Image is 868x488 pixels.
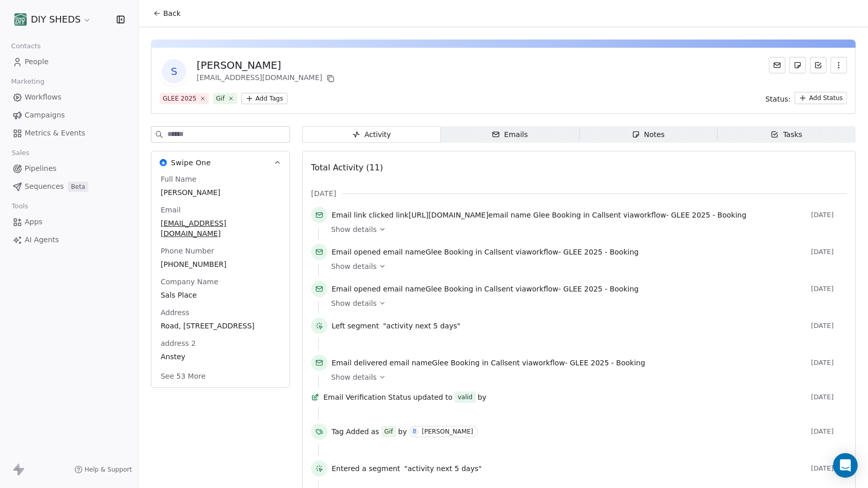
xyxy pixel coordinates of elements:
[332,359,387,367] span: Email delivered
[811,248,847,256] span: [DATE]
[8,231,130,248] a: AI Agents
[241,93,287,104] button: Add Tags
[332,210,746,220] span: link email name sent via workflow -
[478,392,487,402] span: by
[332,463,400,474] span: Entered a segment
[795,92,847,104] button: Add Status
[161,218,280,239] span: [EMAIL_ADDRESS][DOMAIN_NAME]
[68,182,88,192] span: Beta
[426,248,498,256] span: Glee Booking in Call
[7,74,49,89] span: Marketing
[563,285,639,293] span: GLEE 2025 - Booking
[25,235,59,245] span: AI Agents
[432,359,505,367] span: Glee Booking in Call
[492,129,528,140] div: Emails
[25,181,64,192] span: Sequences
[332,211,394,219] span: Email link clicked
[384,427,393,436] div: Gif
[161,321,280,331] span: Road, [STREET_ADDRESS]
[323,392,411,402] span: Email Verification Status
[811,427,847,436] span: [DATE]
[570,359,645,367] span: GLEE 2025 - Booking
[426,285,498,293] span: Glee Booking in Call
[162,59,186,84] span: S
[811,211,847,219] span: [DATE]
[151,151,290,174] button: Swipe OneSwipe One
[12,11,93,28] button: DIY SHEDS
[8,178,130,195] a: SequencesBeta
[632,129,665,140] div: Notes
[8,53,130,70] a: People
[311,188,336,199] span: [DATE]
[413,392,453,402] span: updated to
[331,298,377,308] span: Show details
[422,428,473,435] div: [PERSON_NAME]
[197,72,337,85] div: [EMAIL_ADDRESS][DOMAIN_NAME]
[332,358,645,368] span: email name sent via workflow -
[161,352,280,362] span: Anstey
[159,307,191,318] span: Address
[161,259,280,269] span: [PHONE_NUMBER]
[331,298,840,308] a: Show details
[811,359,847,367] span: [DATE]
[163,94,197,103] div: GLEE 2025
[216,94,225,103] div: Gif
[331,372,840,382] a: Show details
[147,4,187,23] button: Back
[533,211,606,219] span: Glee Booking in Call
[413,427,416,436] div: B
[765,94,790,104] span: Status:
[25,110,65,121] span: Campaigns
[160,159,167,166] img: Swipe One
[311,163,383,172] span: Total Activity (11)
[8,160,130,177] a: Pipelines
[159,277,220,287] span: Company Name
[371,426,379,437] span: as
[7,38,45,54] span: Contacts
[671,211,746,219] span: GLEE 2025 - Booking
[85,465,132,474] span: Help & Support
[331,224,840,235] a: Show details
[7,199,32,214] span: Tools
[159,205,183,215] span: Email
[74,465,132,474] a: Help & Support
[25,217,43,227] span: Apps
[155,367,212,385] button: See 53 More
[159,174,199,184] span: Full Name
[331,261,840,271] a: Show details
[404,463,482,474] span: "activity next 5 days"
[833,453,858,478] div: Open Intercom Messenger
[563,248,639,256] span: GLEE 2025 - Booking
[332,247,639,257] span: email name sent via workflow -
[31,13,81,26] span: DIY SHEDS
[8,213,130,230] a: Apps
[458,392,473,402] div: valid
[332,285,381,293] span: Email opened
[811,464,847,473] span: [DATE]
[383,321,460,331] span: "activity next 5 days"
[161,290,280,300] span: Sals Place
[151,174,290,387] div: Swipe OneSwipe One
[331,372,377,382] span: Show details
[332,426,369,437] span: Tag Added
[197,58,337,72] div: [PERSON_NAME]
[8,125,130,142] a: Metrics & Events
[331,261,377,271] span: Show details
[8,89,130,106] a: Workflows
[161,187,280,198] span: [PERSON_NAME]
[25,163,56,174] span: Pipelines
[811,285,847,293] span: [DATE]
[14,13,27,26] img: shedsdiy.jpg
[25,92,62,103] span: Workflows
[811,393,847,401] span: [DATE]
[409,211,489,219] span: [URL][DOMAIN_NAME]
[159,338,198,348] span: address 2
[331,224,377,235] span: Show details
[770,129,802,140] div: Tasks
[159,246,216,256] span: Phone Number
[163,8,181,18] span: Back
[332,321,379,331] span: Left segment
[7,145,34,161] span: Sales
[332,248,381,256] span: Email opened
[8,107,130,124] a: Campaigns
